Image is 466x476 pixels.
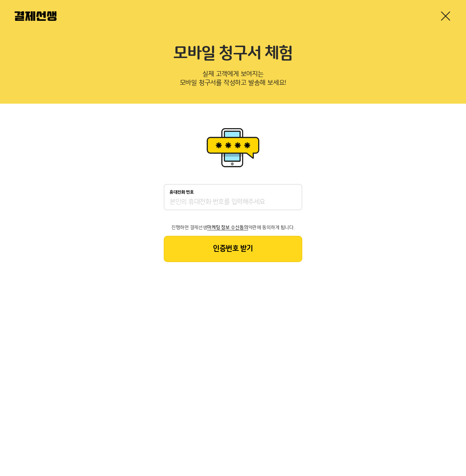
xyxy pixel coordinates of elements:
p: 실제 고객에게 보여지는 모바일 청구서를 작성하고 발송해 보세요! [15,68,451,92]
span: 마케팅 정보 수신동의 [207,225,248,230]
h2: 모바일 청구서 체험 [15,44,451,64]
img: 결제선생 [15,11,57,21]
input: 휴대전화 번호 [170,198,296,207]
button: 인증번호 받기 [164,236,302,262]
p: 휴대전화 번호 [170,190,194,195]
img: 휴대폰인증 이미지 [204,126,262,169]
p: 진행하면 결제선생 약관에 동의하게 됩니다. [164,225,302,230]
